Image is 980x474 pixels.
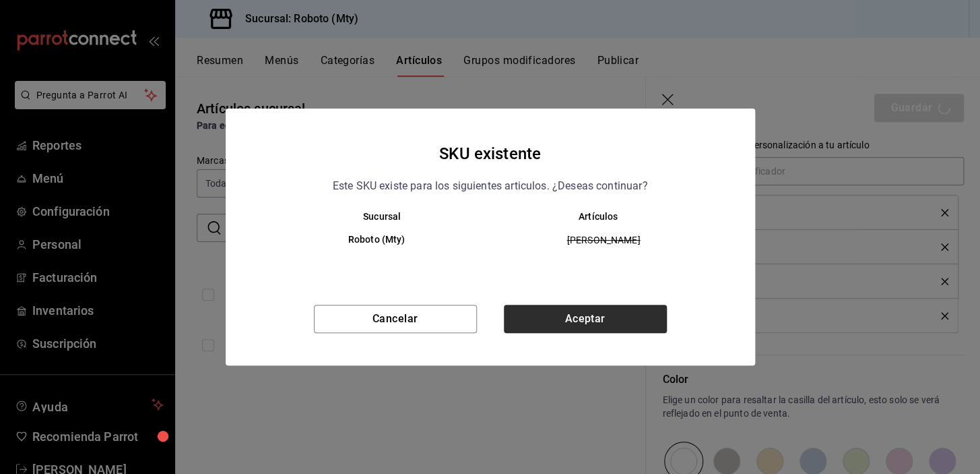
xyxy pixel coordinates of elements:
button: Cancelar [314,305,477,333]
th: Artículos [490,211,728,222]
span: [PERSON_NAME] [502,233,706,247]
h6: Roboto (Mty) [274,233,480,247]
button: Aceptar [504,305,667,333]
th: Sucursal [253,211,490,222]
p: Este SKU existe para los siguientes articulos. ¿Deseas continuar? [333,177,648,195]
h4: SKU existente [439,141,541,167]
